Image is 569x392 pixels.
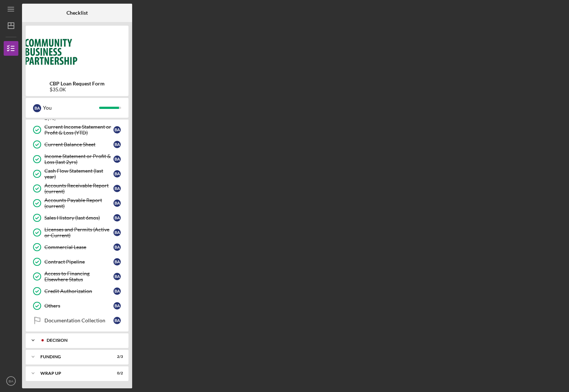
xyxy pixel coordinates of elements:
div: Sales History (last 6mos) [44,215,113,221]
div: Commercial Lease [44,244,113,250]
div: B A [113,229,121,236]
div: Wrap up [40,371,105,375]
div: B A [113,243,121,251]
div: Funding [40,355,105,359]
div: B A [113,273,121,280]
a: Access to Financing Elsewhere StatusBA [29,269,125,284]
div: B A [113,170,121,177]
img: Product logo [26,29,128,73]
div: Licenses and Permits (Active or Current) [44,227,113,238]
div: Decision [47,338,119,342]
div: B A [113,214,121,221]
div: Accounts Payable Report (current) [44,197,113,209]
div: Contract Pipeline [44,259,113,265]
div: Accounts Receivable Report (current) [44,183,113,194]
a: Income Statement or Profit & Loss (last 2yrs)BA [29,152,125,166]
div: B A [113,317,121,324]
a: Licenses and Permits (Active or Current)BA [29,225,125,240]
div: B A [113,258,121,265]
a: OthersBA [29,298,125,313]
div: Credit Authorization [44,288,113,294]
div: B A [113,155,121,163]
a: Documentation CollectionBA [29,313,125,328]
a: Credit AuthorizationBA [29,284,125,298]
div: 2 / 3 [110,355,123,359]
div: Income Statement or Profit & Loss (last 2yrs) [44,153,113,165]
a: Current Balance SheetBA [29,137,125,152]
div: You [43,102,99,114]
div: Access to Financing Elsewhere Status [44,271,113,282]
div: B A [113,287,121,295]
div: Documentation Collection [44,318,113,323]
b: CBP Loan Request Form [50,81,105,87]
div: B A [113,185,121,192]
div: $35.0K [50,87,105,92]
div: B A [33,104,41,112]
div: B A [113,302,121,309]
div: Cash Flow Statement (last year) [44,168,113,180]
div: 0 / 2 [110,371,123,375]
text: BA [9,379,14,383]
a: Contract PipelineBA [29,254,125,269]
a: Sales History (last 6mos)BA [29,210,125,225]
div: Current Income Statement or Profit & Loss (YTD) [44,124,113,136]
a: Cash Flow Statement (last year)BA [29,166,125,181]
div: B A [113,126,121,133]
div: B A [113,199,121,207]
button: BA [4,374,18,388]
a: Accounts Receivable Report (current)BA [29,181,125,196]
div: Current Balance Sheet [44,142,113,147]
b: Checklist [66,10,88,16]
div: B A [113,141,121,148]
a: Current Income Statement or Profit & Loss (YTD)BA [29,122,125,137]
a: Commercial LeaseBA [29,240,125,254]
a: Accounts Payable Report (current)BA [29,196,125,210]
div: Others [44,303,113,309]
